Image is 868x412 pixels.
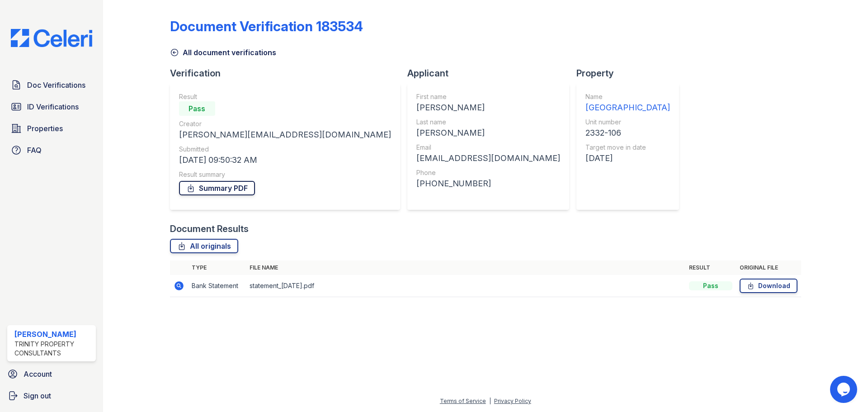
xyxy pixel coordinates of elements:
div: Document Results [170,223,249,235]
div: [PERSON_NAME] [416,127,560,139]
a: All document verifications [170,47,276,58]
div: Email [416,143,560,152]
a: Download [740,279,797,293]
div: 2332-106 [585,127,670,139]
div: [DATE] 09:50:32 AM [179,154,391,166]
div: [DATE] [585,152,670,165]
th: Original file [736,260,801,275]
span: Sign out [24,390,51,401]
iframe: chat widget [830,376,859,403]
div: [EMAIL_ADDRESS][DOMAIN_NAME] [416,152,560,165]
div: [PERSON_NAME][EMAIL_ADDRESS][DOMAIN_NAME] [179,128,391,141]
div: [PERSON_NAME] [416,101,560,114]
div: Verification [170,67,407,80]
div: Unit number [585,118,670,127]
img: CE_Logo_Blue-a8612792a0a2168367f1c8372b55b34899dd931a85d93a1a3d3e32e68fde9ad4.png [4,29,99,47]
div: Pass [689,281,732,290]
a: FAQ [7,141,96,159]
div: [PHONE_NUMBER] [416,177,560,190]
div: Applicant [407,67,576,80]
a: Account [4,365,99,383]
a: Summary PDF [179,181,255,195]
div: Property [576,67,686,80]
span: FAQ [27,145,42,156]
a: All originals [170,239,238,253]
span: Account [24,369,52,379]
a: ID Verifications [7,98,96,116]
th: Type [188,260,246,275]
td: Bank Statement [188,275,246,297]
a: Terms of Service [440,398,486,404]
a: Name [GEOGRAPHIC_DATA] [585,92,670,114]
div: Result summary [179,170,391,179]
div: Submitted [179,145,391,154]
div: Target move in date [585,143,670,152]
td: statement_[DATE].pdf [246,275,685,297]
div: Document Verification 183534 [170,18,363,34]
div: Trinity Property Consultants [14,340,92,358]
div: Name [585,92,670,101]
div: Pass [179,101,215,116]
span: ID Verifications [27,101,79,112]
a: Properties [7,119,96,137]
span: Properties [27,123,63,134]
div: Result [179,92,391,101]
a: Doc Verifications [7,76,96,94]
a: Sign out [4,387,99,405]
div: [PERSON_NAME] [14,329,92,340]
div: Creator [179,119,391,128]
div: | [489,398,491,404]
th: File name [246,260,685,275]
a: Privacy Policy [494,398,531,404]
div: Last name [416,118,560,127]
div: [GEOGRAPHIC_DATA] [585,101,670,114]
div: Phone [416,168,560,177]
th: Result [685,260,736,275]
div: First name [416,92,560,101]
span: Doc Verifications [27,80,85,90]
